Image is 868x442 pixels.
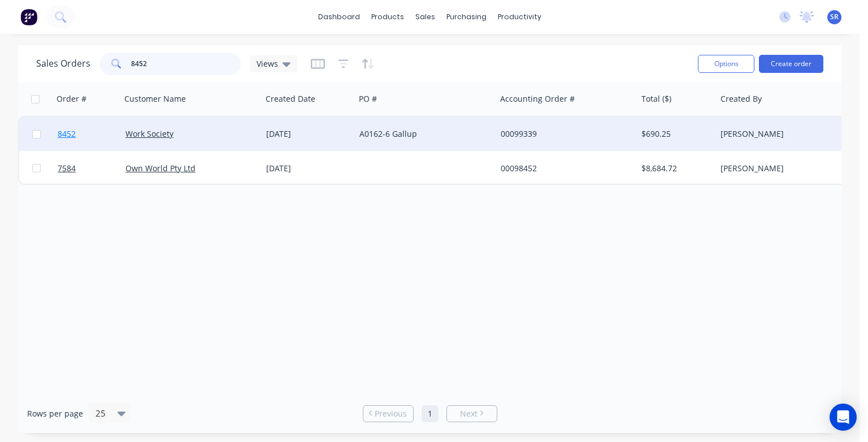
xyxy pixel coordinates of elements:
[492,8,547,25] div: productivity
[124,93,186,105] div: Customer Name
[27,408,83,419] span: Rows per page
[266,93,315,105] div: Created Date
[460,408,478,419] span: Next
[721,163,846,174] div: [PERSON_NAME]
[641,128,708,140] div: $690.25
[125,128,173,139] a: Work Society
[131,53,241,75] input: Search...
[501,128,626,140] div: 00099339
[58,151,125,185] a: 7584
[441,8,492,25] div: purchasing
[447,408,497,419] a: Next page
[359,128,485,140] div: A0162-6 Gallup
[313,8,366,25] a: dashboard
[363,408,413,419] a: Previous page
[641,163,708,174] div: $8,684.72
[500,93,575,105] div: Accounting Order #
[698,55,754,73] button: Options
[266,128,350,140] div: [DATE]
[58,117,125,151] a: 8452
[20,8,37,25] img: Factory
[366,8,410,25] div: products
[410,8,441,25] div: sales
[36,58,90,69] h1: Sales Orders
[422,405,439,422] a: Page 1 is your current page
[257,58,278,70] span: Views
[58,128,76,140] span: 8452
[266,163,350,174] div: [DATE]
[721,93,762,105] div: Created By
[641,93,671,105] div: Total ($)
[58,163,76,174] span: 7584
[721,128,846,140] div: [PERSON_NAME]
[57,93,86,105] div: Order #
[375,408,407,419] span: Previous
[125,163,196,174] a: Own World Pty Ltd
[358,405,502,422] ul: Pagination
[359,93,377,105] div: PO #
[759,55,823,73] button: Create order
[830,404,857,431] div: Open Intercom Messenger
[501,163,626,174] div: 00098452
[830,12,839,22] span: SR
